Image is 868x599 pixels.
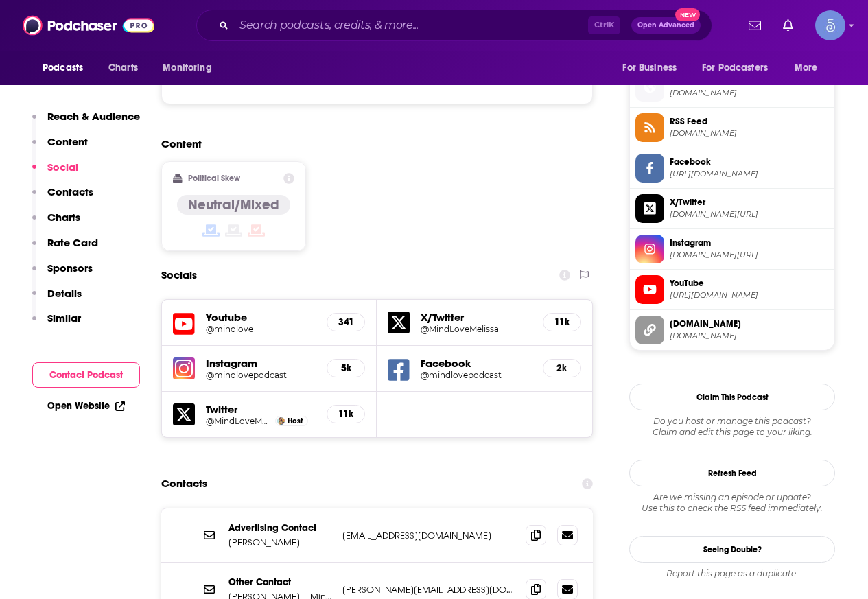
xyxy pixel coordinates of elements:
[32,211,80,236] button: Charts
[47,312,81,325] p: Similar
[338,362,353,374] h5: 5k
[23,12,154,38] img: Podchaser - Follow, Share and Rate Podcasts
[163,58,211,78] span: Monitoring
[785,55,835,81] button: open menu
[629,568,835,579] div: Report this page as a duplicate.
[670,237,829,249] span: Instagram
[670,209,829,220] span: twitter.com/MindLoveMelissa
[670,277,829,290] span: YouTube
[32,236,98,261] button: Rate Card
[153,55,229,81] button: open menu
[188,174,240,183] h2: Political Skew
[43,58,83,78] span: Podcasts
[32,312,81,337] button: Similar
[670,318,829,330] span: [DOMAIN_NAME]
[635,154,829,183] a: Facebook[URL][DOMAIN_NAME]
[206,357,316,370] h5: Instagram
[795,58,818,78] span: More
[693,55,788,81] button: open menu
[47,261,93,274] p: Sponsors
[206,311,316,324] h5: Youtube
[554,316,570,328] h5: 11k
[635,73,829,102] a: Official Website[DOMAIN_NAME]
[338,316,353,328] h5: 341
[32,135,88,161] button: Content
[206,416,272,426] a: @MindLoveMelissa
[32,161,78,186] button: Social
[173,357,195,379] img: iconImage
[196,10,712,41] div: Search podcasts, credits, & more...
[32,110,140,135] button: Reach & Audience
[421,311,531,324] h5: X/Twitter
[670,88,829,98] span: mindlove.com
[99,55,146,81] a: Charts
[47,287,82,300] p: Details
[234,14,588,36] input: Search podcasts, credits, & more...
[637,22,694,29] span: Open Advanced
[702,58,768,78] span: For Podcasters
[635,316,829,344] a: [DOMAIN_NAME][DOMAIN_NAME]
[161,137,582,150] h2: Content
[277,417,285,425] img: Melissa Monte
[228,576,331,588] p: Other Contact
[670,156,829,168] span: Facebook
[32,287,82,312] button: Details
[815,10,845,40] button: Show profile menu
[421,324,531,334] h5: @MindLoveMelissa
[342,530,515,541] p: [EMAIL_ADDRESS][DOMAIN_NAME]
[629,460,835,486] button: Refresh Feed
[32,185,93,211] button: Contacts
[32,362,140,388] button: Contact Podcast
[635,275,829,304] a: YouTube[URL][DOMAIN_NAME]
[588,16,620,34] span: Ctrl K
[33,55,101,81] button: open menu
[629,492,835,514] div: Are we missing an episode or update? Use this to check the RSS feed immediately.
[161,262,197,288] h2: Socials
[554,362,570,374] h5: 2k
[161,471,207,497] h2: Contacts
[288,416,303,425] span: Host
[670,331,829,341] span: mindlove.com
[206,370,316,380] a: @mindlovepodcast
[47,110,140,123] p: Reach & Audience
[421,370,531,380] a: @mindlovepodcast
[47,185,93,198] p: Contacts
[670,128,829,139] span: spreaker.com
[629,416,835,438] div: Claim and edit this page to your liking.
[815,10,845,40] span: Logged in as Spiral5-G1
[338,408,353,420] h5: 11k
[675,8,700,21] span: New
[342,584,515,596] p: [PERSON_NAME][EMAIL_ADDRESS][DOMAIN_NAME]
[108,58,138,78] span: Charts
[47,236,98,249] p: Rate Card
[188,196,279,213] h4: Neutral/Mixed
[670,169,829,179] span: https://www.facebook.com/mindlovepodcast
[635,113,829,142] a: RSS Feed[DOMAIN_NAME]
[47,211,80,224] p: Charts
[631,17,701,34] button: Open AdvancedNew
[743,14,766,37] a: Show notifications dropdown
[32,261,93,287] button: Sponsors
[670,290,829,301] span: https://www.youtube.com/@mindlove
[206,324,316,334] a: @mindlove
[670,196,829,209] span: X/Twitter
[47,161,78,174] p: Social
[670,115,829,128] span: RSS Feed
[228,537,331,548] p: [PERSON_NAME]
[228,522,331,534] p: Advertising Contact
[629,536,835,563] a: Seeing Double?
[47,135,88,148] p: Content
[613,55,694,81] button: open menu
[47,400,125,412] a: Open Website
[777,14,799,37] a: Show notifications dropdown
[622,58,677,78] span: For Business
[815,10,845,40] img: User Profile
[629,416,835,427] span: Do you host or manage this podcast?
[635,235,829,263] a: Instagram[DOMAIN_NAME][URL]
